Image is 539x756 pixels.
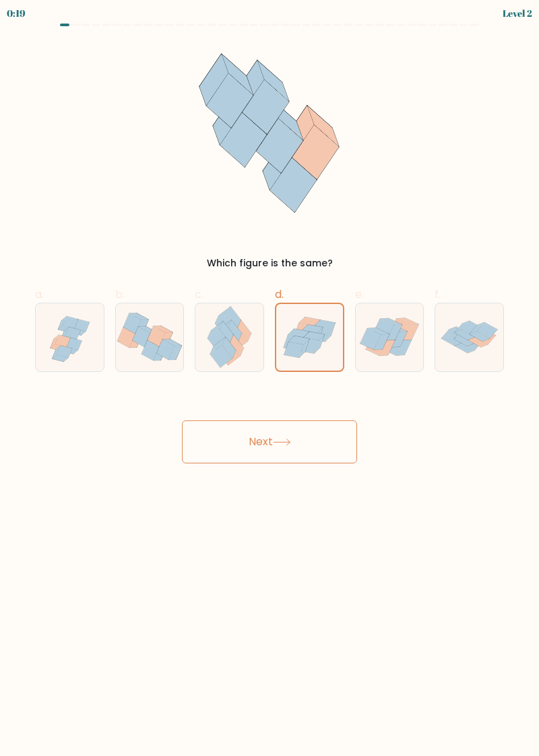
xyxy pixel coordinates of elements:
span: f. [435,287,441,302]
div: Which figure is the same? [43,256,496,270]
div: Level 2 [503,6,532,20]
span: e. [355,287,364,302]
span: b. [115,287,125,302]
div: 0:19 [7,6,26,20]
span: c. [195,287,203,302]
span: d. [275,287,284,302]
button: Next [182,420,357,463]
span: a. [35,287,44,302]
